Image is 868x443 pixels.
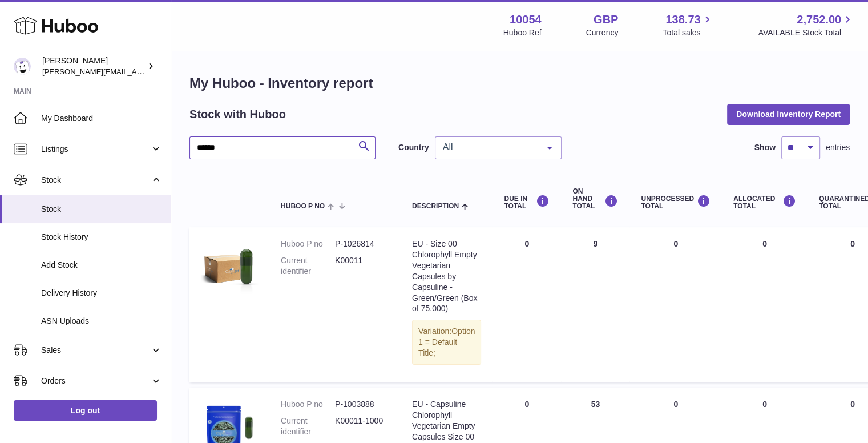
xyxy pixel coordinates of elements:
[281,203,325,210] span: Huboo P no
[335,239,389,249] dd: P-1026814
[42,55,145,77] div: [PERSON_NAME]
[663,12,713,38] a: 138.73 Total sales
[281,399,335,410] dt: Huboo P no
[41,144,150,155] span: Listings
[41,232,162,243] span: Stock History
[42,67,229,76] span: [PERSON_NAME][EMAIL_ADDRESS][DOMAIN_NAME]
[572,188,618,211] div: ON HAND Total
[754,142,776,153] label: Show
[41,175,150,186] span: Stock
[586,27,619,38] div: Currency
[663,27,713,38] span: Total sales
[629,227,722,382] td: 0
[722,227,808,382] td: 0
[850,400,855,409] span: 0
[189,107,286,122] h2: Stock with Huboo
[440,142,538,153] span: All
[561,227,629,382] td: 9
[41,113,162,124] span: My Dashboard
[41,204,162,215] span: Stock
[41,345,150,356] span: Sales
[758,12,854,38] a: 2,752.00 AVAILABLE Stock Total
[733,195,796,210] div: ALLOCATED Total
[398,142,429,153] label: Country
[189,74,850,92] h1: My Huboo - Inventory report
[503,27,542,38] div: Huboo Ref
[412,203,459,210] span: Description
[594,12,618,27] strong: GBP
[281,255,335,277] dt: Current identifier
[758,27,854,38] span: AVAILABLE Stock Total
[412,239,481,314] div: EU - Size 00 Chlorophyll Empty Vegetarian Capsules by Capsuline - Green/Green (Box of 75,000)
[14,58,31,75] img: luz@capsuline.com
[412,320,481,365] div: Variation:
[335,416,389,437] dd: K00011-1000
[850,239,855,248] span: 0
[201,239,258,296] img: product image
[510,12,542,27] strong: 10054
[41,288,162,299] span: Delivery History
[281,239,335,249] dt: Huboo P no
[14,400,157,421] a: Log out
[335,255,389,277] dd: K00011
[641,195,710,210] div: UNPROCESSED Total
[727,104,850,124] button: Download Inventory Report
[504,195,550,210] div: DUE IN TOTAL
[826,142,850,153] span: entries
[335,399,389,410] dd: P-1003888
[41,376,150,386] span: Orders
[281,416,335,437] dt: Current identifier
[492,227,561,382] td: 0
[797,12,841,27] span: 2,752.00
[41,260,162,271] span: Add Stock
[665,12,700,27] span: 138.73
[41,316,162,327] span: ASN Uploads
[418,327,475,357] span: Option 1 = Default Title;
